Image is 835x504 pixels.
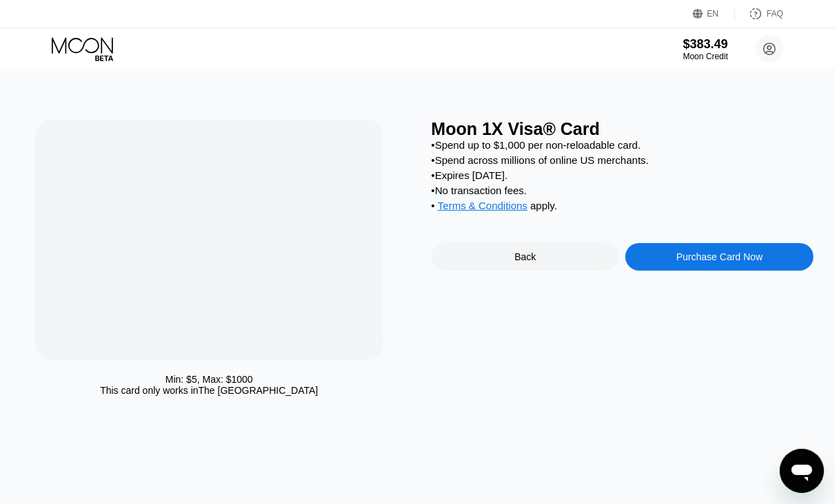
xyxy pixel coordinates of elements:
div: • Expires [DATE]. [432,169,814,181]
div: $383.49 [683,37,728,52]
div: $383.49Moon Credit [683,37,728,61]
div: Terms & Conditions [438,200,527,215]
div: EN [707,9,719,19]
div: Moon 1X Visa® Card [432,119,814,139]
div: FAQ [767,9,783,19]
div: Back [432,243,620,271]
div: • Spend up to $1,000 per non-reloadable card. [432,139,814,151]
iframe: Button to launch messaging window [780,449,824,493]
div: • Spend across millions of online US merchants. [432,154,814,166]
div: Min: $ 5 , Max: $ 1000 [165,374,253,385]
span: Terms & Conditions [438,200,527,211]
div: EN [693,7,735,21]
div: • No transaction fees. [432,185,814,196]
div: FAQ [735,7,783,21]
div: Purchase Card Now [625,243,814,271]
div: Purchase Card Now [676,251,763,262]
div: Moon Credit [683,52,728,61]
div: Back [514,251,536,262]
div: This card only works in The [GEOGRAPHIC_DATA] [100,385,318,396]
div: • apply . [432,200,814,215]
